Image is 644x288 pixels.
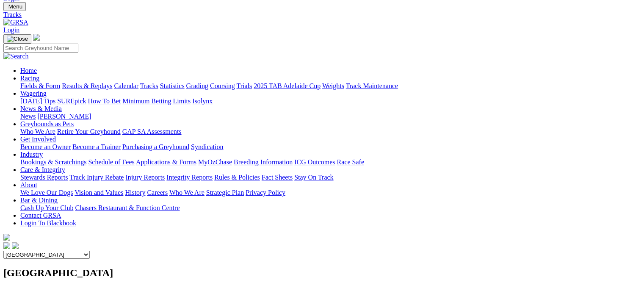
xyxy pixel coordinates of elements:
[246,189,285,196] a: Privacy Policy
[20,120,74,127] a: Greyhounds as Pets
[20,189,641,197] div: About
[20,204,641,212] div: Bar & Dining
[20,75,39,82] a: Racing
[72,143,121,150] a: Become a Trainer
[20,90,47,97] a: Wagering
[20,166,65,173] a: Care & Integrity
[114,82,138,89] a: Calendar
[3,19,28,26] img: GRSA
[20,105,62,112] a: News & Media
[20,174,641,181] div: Care & Integrity
[122,128,182,135] a: GAP SA Assessments
[20,181,37,188] a: About
[236,82,252,89] a: Trials
[75,189,123,196] a: Vision and Values
[20,197,58,204] a: Bar & Dining
[206,189,244,196] a: Strategic Plan
[20,82,60,89] a: Fields & Form
[254,82,321,89] a: 2025 TAB Adelaide Cup
[75,204,180,211] a: Chasers Restaurant & Function Centre
[198,158,232,166] a: MyOzChase
[57,128,121,135] a: Retire Your Greyhound
[20,158,86,166] a: Bookings & Scratchings
[20,67,37,74] a: Home
[20,151,43,158] a: Industry
[192,97,213,105] a: Isolynx
[3,11,641,19] a: Tracks
[337,158,364,166] a: Race Safe
[12,242,19,249] img: twitter.svg
[88,158,134,166] a: Schedule of Fees
[3,242,10,249] img: facebook.svg
[191,143,223,150] a: Syndication
[20,219,76,227] a: Login To Blackbook
[136,158,196,166] a: Applications & Forms
[166,174,213,181] a: Integrity Reports
[8,3,22,10] span: Menu
[20,113,36,120] a: News
[169,189,205,196] a: Who We Are
[3,267,641,279] h2: [GEOGRAPHIC_DATA]
[346,82,398,89] a: Track Maintenance
[20,97,55,105] a: [DATE] Tips
[69,174,124,181] a: Track Injury Rebate
[122,143,189,150] a: Purchasing a Greyhound
[294,174,333,181] a: Stay On Track
[3,2,26,11] button: Toggle navigation
[3,53,29,60] img: Search
[20,158,641,166] div: Industry
[20,113,641,120] div: News & Media
[37,113,91,120] a: [PERSON_NAME]
[125,189,145,196] a: History
[3,26,19,33] a: Login
[186,82,208,89] a: Grading
[20,143,71,150] a: Become an Owner
[214,174,260,181] a: Rules & Policies
[20,97,641,105] div: Wagering
[20,136,56,143] a: Get Involved
[147,189,168,196] a: Careers
[125,174,165,181] a: Injury Reports
[88,97,121,105] a: How To Bet
[33,34,40,41] img: logo-grsa-white.png
[62,82,112,89] a: Results & Replays
[20,128,641,136] div: Greyhounds as Pets
[20,189,73,196] a: We Love Our Dogs
[7,36,28,42] img: Close
[3,44,78,53] input: Search
[20,212,61,219] a: Contact GRSA
[262,174,293,181] a: Fact Sheets
[160,82,185,89] a: Statistics
[140,82,158,89] a: Tracks
[20,128,55,135] a: Who We Are
[20,204,73,211] a: Cash Up Your Club
[322,82,344,89] a: Weights
[3,234,10,241] img: logo-grsa-white.png
[3,34,31,44] button: Toggle navigation
[57,97,86,105] a: SUREpick
[234,158,293,166] a: Breeding Information
[210,82,235,89] a: Coursing
[20,143,641,151] div: Get Involved
[294,158,335,166] a: ICG Outcomes
[20,82,641,90] div: Racing
[122,97,191,105] a: Minimum Betting Limits
[20,174,68,181] a: Stewards Reports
